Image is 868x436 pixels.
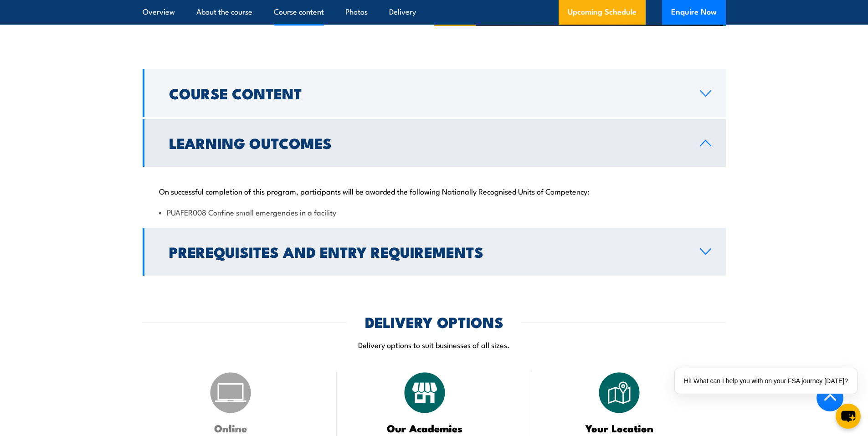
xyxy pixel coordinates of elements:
[143,69,726,117] a: Course Content
[554,423,685,433] h3: Your Location
[159,186,709,195] p: On successful completion of this program, participants will be awarded the following Nationally R...
[365,315,503,328] h2: DELIVERY OPTIONS
[165,423,296,433] h3: Online
[360,423,490,433] h3: Our Academies
[169,245,685,258] h2: Prerequisites and Entry Requirements
[169,87,685,99] h2: Course Content
[675,368,857,394] div: Hi! What can I help you with on your FSA journey [DATE]?
[836,404,861,429] button: chat-button
[159,207,709,217] li: PUAFER008 Confine small emergencies in a facility
[169,136,685,149] h2: Learning Outcomes
[143,228,726,276] a: Prerequisites and Entry Requirements
[143,119,726,167] a: Learning Outcomes
[143,339,726,350] p: Delivery options to suit businesses of all sizes.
